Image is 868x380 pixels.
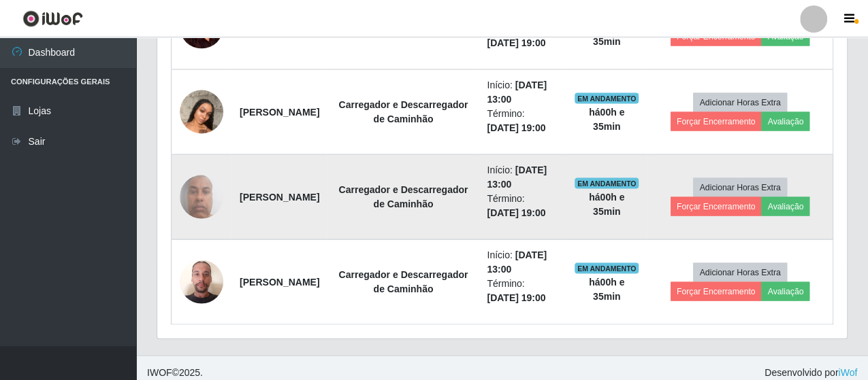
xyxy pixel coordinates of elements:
[180,167,223,225] img: 1755042755661.jpeg
[761,111,809,131] button: Avaliação
[240,191,319,202] strong: [PERSON_NAME]
[180,82,223,140] img: 1752074696514.jpeg
[589,276,624,301] strong: há 00 h e 35 min
[338,99,468,124] strong: Carregador e Descarregador de Caminhão
[765,365,857,379] span: Desenvolvido por
[575,262,639,273] span: EM ANDAMENTO
[487,162,558,191] li: Início:
[487,247,558,276] li: Início:
[487,122,545,133] time: [DATE] 19:00
[147,365,203,379] span: © 2025 .
[575,92,639,103] span: EM ANDAMENTO
[338,184,468,209] strong: Carregador e Descarregador de Caminhão
[671,196,762,215] button: Forçar Encerramento
[693,262,786,281] button: Adicionar Horas Extra
[240,276,319,287] strong: [PERSON_NAME]
[487,37,545,48] time: [DATE] 19:00
[180,252,223,310] img: 1755778947214.jpeg
[671,111,762,131] button: Forçar Encerramento
[838,366,857,377] a: iWof
[761,196,809,215] button: Avaliação
[761,281,809,300] button: Avaliação
[575,177,639,188] span: EM ANDAMENTO
[487,77,558,106] li: Início:
[487,164,547,189] time: [DATE] 13:00
[693,177,786,196] button: Adicionar Horas Extra
[487,79,547,104] time: [DATE] 13:00
[240,106,319,117] strong: [PERSON_NAME]
[487,207,545,218] time: [DATE] 19:00
[693,92,786,111] button: Adicionar Horas Extra
[487,249,547,274] time: [DATE] 13:00
[22,10,83,27] img: CoreUI Logo
[589,191,624,216] strong: há 00 h e 35 min
[147,366,172,377] span: IWOF
[487,106,558,135] li: Término:
[589,106,624,131] strong: há 00 h e 35 min
[671,281,762,300] button: Forçar Encerramento
[487,191,558,220] li: Término:
[589,21,624,46] strong: há 00 h e 35 min
[487,292,545,303] time: [DATE] 19:00
[338,269,468,294] strong: Carregador e Descarregador de Caminhão
[487,276,558,305] li: Término:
